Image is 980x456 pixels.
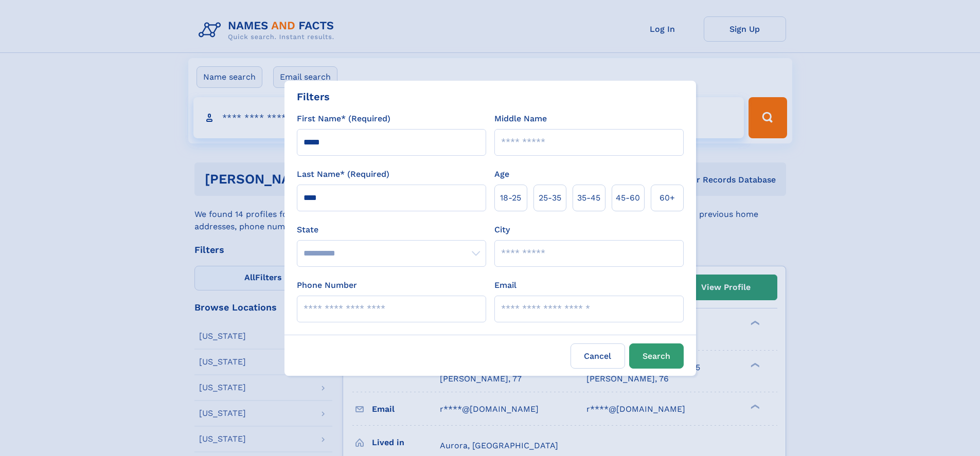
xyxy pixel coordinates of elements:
label: Phone Number [297,279,357,291]
span: 25‑35 [539,192,561,204]
label: City [494,224,510,236]
label: Last Name* (Required) [297,168,389,180]
button: Search [629,343,684,369]
span: 60+ [660,192,675,204]
label: First Name* (Required) [297,113,390,125]
label: Cancel [571,343,625,369]
label: Age [494,168,509,180]
label: State [297,224,486,236]
label: Email [494,279,516,291]
span: 45‑60 [616,192,640,204]
span: 18‑25 [500,192,521,204]
div: Filters [297,89,330,104]
label: Middle Name [494,113,547,125]
span: 35‑45 [577,192,600,204]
